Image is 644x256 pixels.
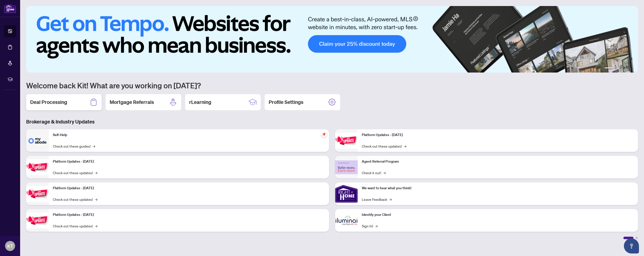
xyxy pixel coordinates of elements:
a: Leave Feedback→ [362,197,392,202]
span: → [383,170,386,175]
button: 4 [623,68,625,70]
span: → [95,223,97,229]
p: We want to hear what you think! [362,185,634,191]
span: → [95,170,97,175]
button: Open asap [624,238,639,253]
p: Platform Updates - [DATE] [362,132,634,138]
p: Self-Help [53,132,325,138]
span: → [95,197,97,202]
img: Platform Updates - June 23, 2025 [335,133,358,149]
button: 5 [627,68,629,70]
img: Self-Help [26,129,49,152]
button: 6 [631,68,633,70]
p: Agent Referral Program [362,159,634,164]
span: → [404,143,406,149]
a: Check out these updates!→ [362,143,406,149]
span: pushpin [321,131,327,137]
h2: Deal Processing [30,99,67,106]
a: Check out these updates!→ [53,170,97,175]
button: 3 [619,68,621,70]
a: Check it out!→ [362,170,386,175]
p: Platform Updates - [DATE] [53,212,325,218]
img: Platform Updates - July 8, 2025 [26,213,49,228]
p: Platform Updates - [DATE] [53,159,325,164]
p: Platform Updates - [DATE] [53,185,325,191]
h2: rLearning [189,99,211,106]
h2: Mortgage Referrals [110,99,154,106]
img: Agent Referral Program [335,160,358,174]
a: Check out these guides!→ [53,143,95,149]
span: KT [7,242,13,249]
button: 2 [615,68,617,70]
img: We want to hear what you think! [335,182,358,205]
button: 1 [605,68,613,70]
span: → [375,223,378,229]
a: Check out these updates!→ [53,223,97,229]
h3: Brokerage & Industry Updates [26,118,638,125]
a: Sign In!→ [362,223,378,229]
a: Check out these updates!→ [53,197,97,202]
img: Identify your Client [335,209,358,232]
img: Platform Updates - July 21, 2025 [26,186,49,202]
img: logo [4,4,16,13]
p: Identify your Client [362,212,634,218]
h2: Profile Settings [269,99,303,106]
h1: Welcome back Kit! What are you working on [DATE]? [26,81,638,90]
span: → [389,197,392,202]
span: → [93,143,95,149]
img: Slide 0 [26,6,638,73]
img: Platform Updates - September 16, 2025 [26,159,49,175]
